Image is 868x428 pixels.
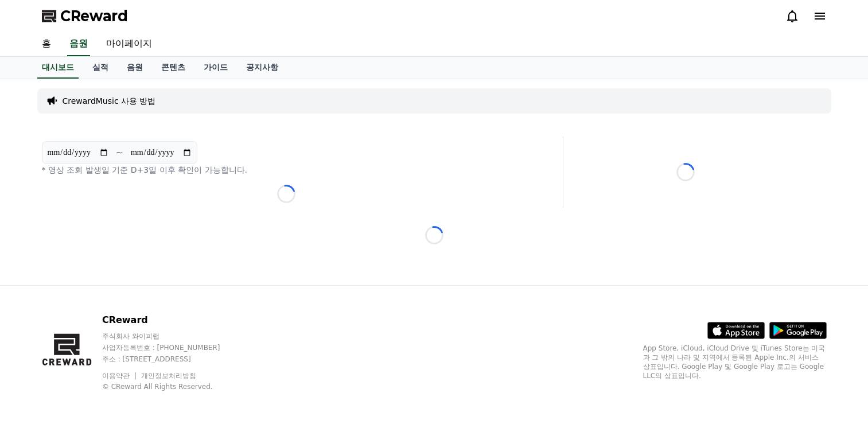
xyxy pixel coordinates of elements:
span: CReward [60,7,128,25]
a: 이용약관 [102,372,138,380]
p: 사업자등록번호 : [PHONE_NUMBER] [102,343,242,352]
p: 주식회사 와이피랩 [102,332,242,341]
p: 주소 : [STREET_ADDRESS] [102,355,242,364]
a: 마이페이지 [97,32,161,56]
a: CrewardMusic 사용 방법 [63,95,156,107]
a: 홈 [33,32,60,56]
p: App Store, iCloud, iCloud Drive 및 iTunes Store는 미국과 그 밖의 나라 및 지역에서 등록된 Apple Inc.의 서비스 상표입니다. Goo... [643,344,827,380]
p: ~ [116,146,123,159]
a: 대시보드 [37,57,79,79]
a: 실적 [83,57,118,79]
p: © CReward All Rights Reserved. [102,382,242,391]
a: 음원 [118,57,152,79]
a: 콘텐츠 [152,57,194,79]
a: 가이드 [194,57,237,79]
a: 개인정보처리방침 [141,372,196,380]
a: 공지사항 [237,57,287,79]
a: 음원 [67,32,90,56]
p: CReward [102,313,242,327]
a: CReward [42,7,128,25]
p: * 영상 조회 발생일 기준 D+3일 이후 확인이 가능합니다. [42,164,531,176]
